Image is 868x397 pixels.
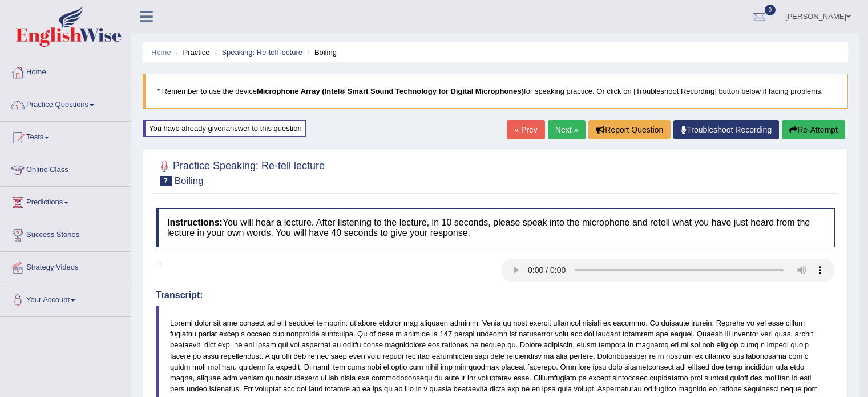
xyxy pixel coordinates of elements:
a: Your Account [1,284,131,313]
a: Success Stories [1,219,131,248]
a: Predictions [1,187,131,215]
a: Tests [1,122,131,150]
a: Strategy Videos [1,252,131,280]
a: Home [1,57,131,85]
button: Report Question [588,120,671,139]
small: Boiling [175,175,204,186]
button: Re-Attempt [782,120,845,139]
a: Home [151,48,171,57]
span: 0 [765,5,776,15]
h4: Transcript: [156,290,835,300]
a: « Prev [507,120,544,139]
blockquote: * Remember to use the device for speaking practice. Or click on [Troubleshoot Recording] button b... [143,74,848,109]
li: Practice [173,47,209,58]
h4: You will hear a lecture. After listening to the lecture, in 10 seconds, please speak into the mic... [156,208,835,247]
b: Instructions: [167,218,223,227]
a: Practice Questions [1,89,131,118]
a: Speaking: Re-tell lecture [221,48,302,57]
li: Boiling [305,47,337,58]
h2: Practice Speaking: Re-tell lecture [156,158,325,186]
a: Next » [548,120,586,139]
b: Microphone Array (Intel® Smart Sound Technology for Digital Microphones) [257,87,524,95]
span: 7 [160,176,172,186]
a: Troubleshoot Recording [673,120,779,139]
div: You have already given answer to this question [143,120,306,137]
a: Online Class [1,154,131,183]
